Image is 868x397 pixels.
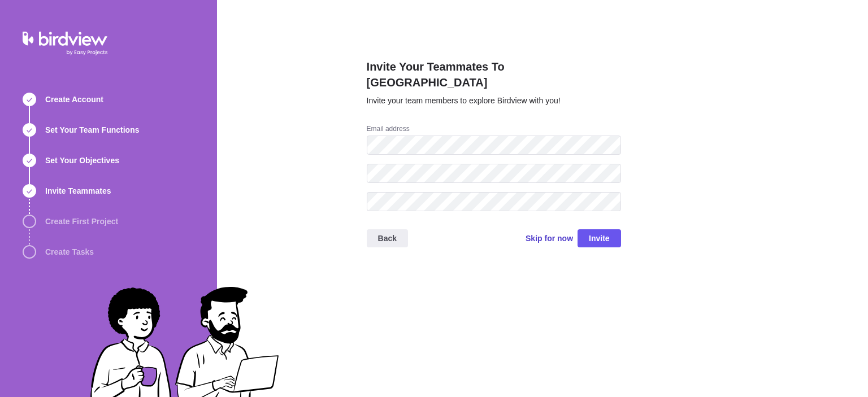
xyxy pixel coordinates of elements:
[589,232,610,245] span: Invite
[367,124,621,136] div: Email address
[378,232,397,245] span: Back
[367,96,561,105] span: Invite your team members to explore Birdview with you!
[45,94,103,105] span: Create Account
[45,246,94,258] span: Create Tasks
[45,185,111,197] span: Invite Teammates
[45,155,119,166] span: Set Your Objectives
[367,59,621,95] h2: Invite Your Teammates To [GEOGRAPHIC_DATA]
[578,229,621,247] span: Invite
[526,233,573,244] span: Skip for now
[45,124,139,136] span: Set Your Team Functions
[45,216,118,227] span: Create First Project
[367,229,408,247] span: Back
[526,230,573,246] span: Skip for now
